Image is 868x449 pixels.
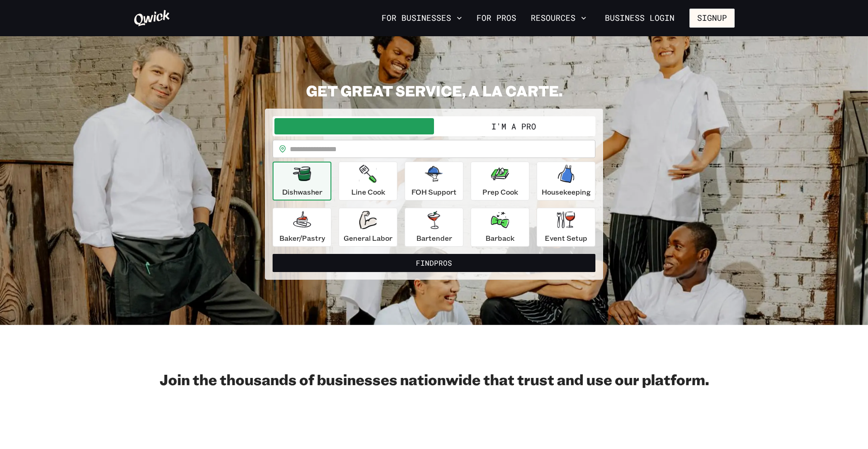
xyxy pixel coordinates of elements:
[273,254,595,272] button: FindPros
[542,186,591,197] p: Housekeeping
[279,233,325,244] p: Baker/Pastry
[416,233,452,244] p: Bartender
[473,10,520,26] a: For Pros
[471,208,529,247] button: Barback
[405,162,463,201] button: FOH Support
[378,10,466,26] button: For Businesses
[527,10,590,26] button: Resources
[689,9,735,28] button: Signup
[351,186,385,197] p: Line Cook
[486,233,514,244] p: Barback
[545,233,587,244] p: Event Setup
[344,233,392,244] p: General Labor
[274,118,434,134] button: I'm a Business
[597,9,682,28] a: Business Login
[405,208,463,247] button: Bartender
[133,370,735,388] h2: Join the thousands of businesses nationwide that trust and use our platform.
[339,162,397,201] button: Line Cook
[265,81,603,100] h2: GET GREAT SERVICE, A LA CARTE.
[471,162,529,201] button: Prep Cook
[482,186,518,197] p: Prep Cook
[273,208,331,247] button: Baker/Pastry
[282,186,322,197] p: Dishwasher
[339,208,397,247] button: General Labor
[537,208,595,247] button: Event Setup
[411,186,457,197] p: FOH Support
[273,162,331,201] button: Dishwasher
[537,162,595,201] button: Housekeeping
[434,118,594,134] button: I'm a Pro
